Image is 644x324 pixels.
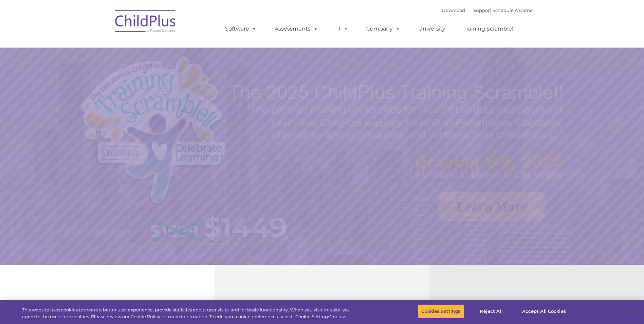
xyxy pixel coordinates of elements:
a: Support [473,7,491,13]
a: Learn More [438,192,545,221]
button: Cookies Settings [418,304,464,319]
a: Software [218,22,263,36]
a: Training Scramble!! [457,22,521,36]
font: | [442,7,533,13]
a: Company [360,22,407,36]
button: Reject All [470,304,513,319]
a: Assessments [268,22,325,36]
a: Schedule A Demo [493,7,533,13]
a: Download [442,7,465,13]
a: IT [329,22,355,36]
button: Accept All Cookies [518,304,570,319]
div: This website uses cookies to create a better user experience, provide statistics about user visit... [22,307,354,320]
img: ChildPlus by Procare Solutions [112,5,180,39]
button: Close [626,304,641,319]
a: University [411,22,452,36]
